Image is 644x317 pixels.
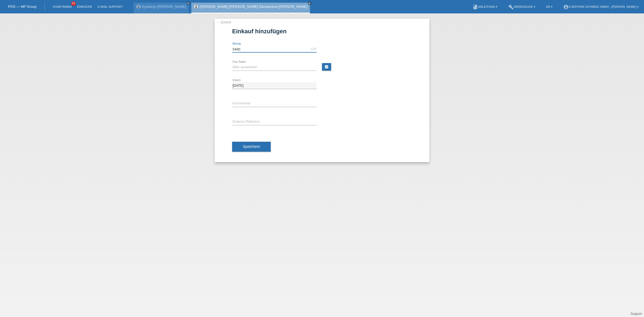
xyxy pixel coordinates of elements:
i: close [308,2,311,5]
i: account_circle [563,4,569,10]
div: CHF [310,47,317,50]
i: calculate [324,65,329,69]
i: close [187,2,190,5]
a: bookAnleitung ▾ [470,5,500,8]
span: Speichern [243,144,260,149]
a: POS — MF Group [8,5,36,9]
a: buildWerkzeuge ▾ [506,5,538,8]
a: [PERSON_NAME] [PERSON_NAME] Damascena [PERSON_NAME] [200,5,307,9]
a: calculate [322,63,331,71]
a: Support [631,312,642,316]
i: build [508,4,514,10]
a: close [308,1,312,5]
a: E-Mail Support [95,5,126,8]
a: Eyuberys [PERSON_NAME] [142,5,186,9]
button: Speichern [232,142,271,152]
a: ← Zurück [216,20,231,24]
a: DE ▾ [543,5,555,8]
h1: Einkauf hinzufügen [232,28,412,35]
span: 50 [71,1,76,6]
a: Kund*innen [50,5,74,8]
i: book [473,4,478,10]
a: Einkäufe [74,5,95,8]
a: account_circleE-Motors Schweiz GmbH - [PERSON_NAME] ▾ [561,5,641,8]
a: close [186,1,190,5]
